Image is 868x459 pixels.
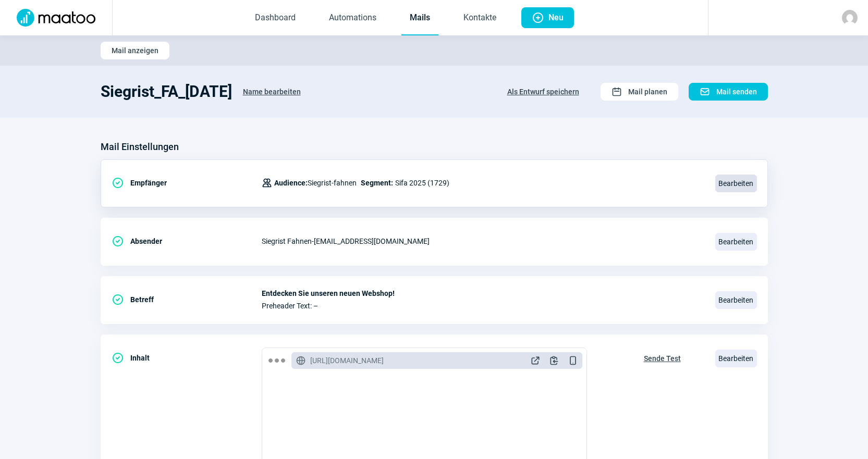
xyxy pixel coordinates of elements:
[715,291,757,309] span: Bearbeiten
[112,42,158,59] span: Mail anzeigen
[842,10,858,26] img: avatar
[232,82,312,101] button: Name bearbeiten
[361,177,393,189] span: Segment:
[321,1,385,35] a: Automations
[715,233,757,251] span: Bearbeiten
[262,289,703,297] span: Entdecken Sie unseren neuen Webshop!
[101,42,169,59] button: Mail anzeigen
[112,348,262,368] div: Inhalt
[243,83,301,100] span: Name bearbeiten
[274,179,308,187] span: Audience:
[310,355,384,366] span: [URL][DOMAIN_NAME]
[521,7,574,28] button: Neu
[496,83,590,101] button: Als Entwurf speichern
[715,350,757,367] span: Bearbeiten
[101,82,232,101] h1: Siegrist_FA_[DATE]
[633,348,692,367] button: Sende Test
[112,231,262,252] div: Absender
[689,83,768,101] button: Mail senden
[262,231,703,252] div: Siegrist Fahnen - [EMAIL_ADDRESS][DOMAIN_NAME]
[10,9,102,27] img: Logo
[401,1,438,35] a: Mails
[715,175,757,192] span: Bearbeiten
[548,7,564,28] span: Neu
[644,350,681,367] span: Sende Test
[262,302,703,310] span: Preheader Text: –
[262,172,449,193] div: Sifa 2025 (1729)
[101,139,179,155] h3: Mail Einstellungen
[274,177,357,189] span: Siegrist-fahnen
[601,83,678,101] button: Mail planen
[628,83,667,100] span: Mail planen
[112,172,262,193] div: Empfänger
[716,83,757,100] span: Mail senden
[507,83,579,100] span: Als Entwurf speichern
[247,1,304,35] a: Dashboard
[112,289,262,310] div: Betreff
[455,1,505,35] a: Kontakte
